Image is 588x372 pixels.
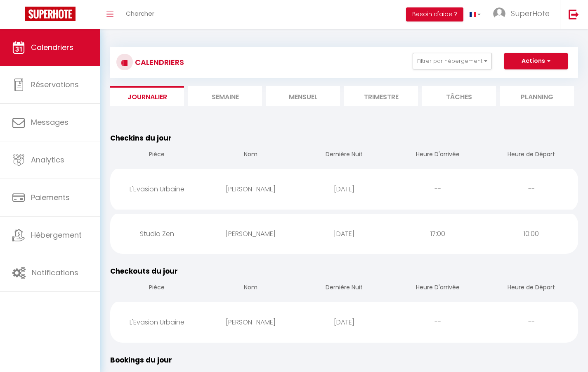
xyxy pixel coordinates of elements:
[7,3,31,28] button: Ouvrir le widget de chat LiveChat
[110,86,184,106] li: Journalier
[484,176,578,203] div: --
[110,220,204,247] div: Studio Zen
[110,309,204,336] div: L'Evasion Urbaine
[511,8,550,19] span: SuperHote
[110,133,172,143] span: Checkins du jour
[406,7,463,21] button: Besoin d'aide ?
[32,267,78,278] span: Notifications
[422,86,496,106] li: Tâches
[110,277,204,300] th: Pièce
[569,9,579,19] img: logout
[188,86,262,106] li: Semaine
[204,143,298,167] th: Nom
[344,86,418,106] li: Trimestre
[31,192,70,203] span: Paiements
[391,277,484,300] th: Heure D'arrivée
[110,143,204,167] th: Pièce
[266,86,340,106] li: Mensuel
[504,53,568,69] button: Actions
[110,266,178,276] span: Checkouts du jour
[31,79,79,90] span: Réservations
[133,53,184,72] h3: CALENDRIERS
[31,230,82,240] span: Hébergement
[484,309,578,336] div: --
[298,309,391,336] div: [DATE]
[25,7,76,21] img: Super Booking
[391,309,484,336] div: --
[298,277,391,300] th: Dernière Nuit
[391,143,484,167] th: Heure D'arrivée
[110,355,172,365] span: Bookings du jour
[110,176,204,203] div: L'Evasion Urbaine
[500,86,574,106] li: Planning
[391,220,484,247] div: 17:00
[413,53,492,69] button: Filtrer par hébergement
[493,7,505,20] img: ...
[204,309,298,336] div: [PERSON_NAME]
[484,220,578,247] div: 10:00
[484,143,578,167] th: Heure de Départ
[204,220,298,247] div: [PERSON_NAME]
[31,155,64,165] span: Analytics
[298,220,391,247] div: [DATE]
[484,277,578,300] th: Heure de Départ
[126,9,154,18] span: Chercher
[31,117,68,127] span: Messages
[391,176,484,203] div: --
[204,277,298,300] th: Nom
[204,176,298,203] div: [PERSON_NAME]
[31,42,73,52] span: Calendriers
[298,176,391,203] div: [DATE]
[298,143,391,167] th: Dernière Nuit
